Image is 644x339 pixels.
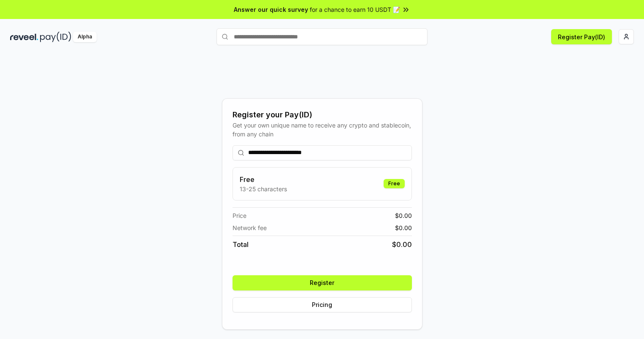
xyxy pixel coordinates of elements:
[233,275,412,290] button: Register
[551,29,612,44] button: Register Pay(ID)
[233,223,267,232] span: Network fee
[234,5,308,14] span: Answer our quick survey
[73,32,97,42] div: Alpha
[240,174,287,184] h3: Free
[10,32,38,42] img: reveel_dark
[310,5,400,14] span: for a chance to earn 10 USDT 📝
[233,297,412,312] button: Pricing
[233,211,246,220] span: Price
[240,184,287,193] p: 13-25 characters
[395,223,412,232] span: $ 0.00
[395,211,412,220] span: $ 0.00
[233,239,249,250] span: Total
[233,109,412,121] div: Register your Pay(ID)
[40,32,71,42] img: pay_id
[384,179,405,188] div: Free
[392,239,412,250] span: $ 0.00
[233,121,412,138] div: Get your own unique name to receive any crypto and stablecoin, from any chain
